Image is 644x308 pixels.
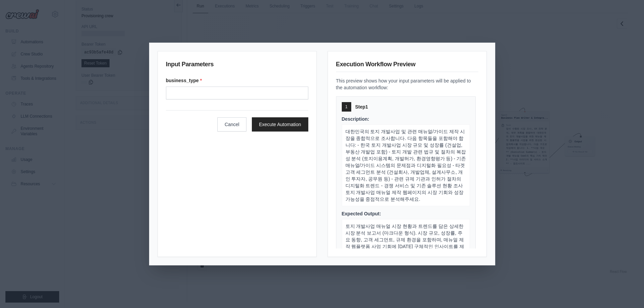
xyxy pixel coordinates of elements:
[166,77,308,84] label: business_type
[336,60,478,72] h3: Execution Workflow Preview
[345,223,464,256] span: 토지 개발사업 매뉴얼 시장 현황과 트렌드를 담은 상세한 시장 분석 보고서 (마크다운 형식). 시장 규모, 성장률, 주요 동향, 고객 세그먼트, 규제 환경을 포함하며, 매뉴얼 ...
[610,276,644,308] iframe: Chat Widget
[342,211,381,216] span: Expected Output:
[166,60,308,72] h3: Input Parameters
[610,276,644,308] div: 채팅 위젯
[342,116,369,122] span: Description:
[252,117,308,132] button: Execute Automation
[217,117,246,132] button: Cancel
[345,129,466,202] span: 대한민국의 토지 개발사업 및 관련 매뉴얼/가이드 제작 시장을 종합적으로 조사합니다. 다음 항목들을 포함해야 합니다: - 한국 토지 개발사업 시장 규모 및 성장률 (건설업, 부...
[355,103,368,110] span: Step 1
[336,77,478,91] p: This preview shows how your input parameters will be applied to the automation workflow:
[345,104,348,110] span: 1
